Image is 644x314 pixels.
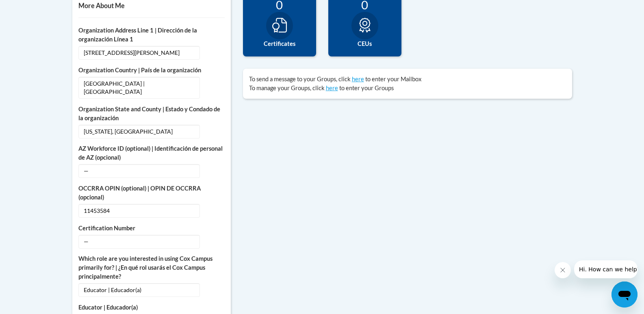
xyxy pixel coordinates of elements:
label: OCCRRA OPIN (optional) | OPIN DE OCCRRA (opcional) [78,184,225,202]
iframe: Close message [555,262,571,278]
label: Organization State and County | Estado y Condado de la organización [78,105,225,123]
iframe: Message from company [574,260,637,278]
label: Organization Country | País de la organización [78,66,225,75]
span: to enter your Groups [339,84,394,91]
span: 11453584 [78,204,200,218]
a: here [352,76,364,82]
span: [STREET_ADDRESS][PERSON_NAME] [78,46,200,60]
span: — [78,164,200,178]
a: here [326,84,338,91]
iframe: Button to launch messaging window [611,282,637,308]
label: Organization Address Line 1 | Dirección de la organización Línea 1 [78,26,225,44]
span: to enter your Mailbox [365,76,421,82]
label: Certification Number [78,224,225,233]
span: — [78,235,200,249]
label: Certificates [249,39,310,48]
span: [US_STATE], [GEOGRAPHIC_DATA] [78,125,200,139]
h5: More About Me [78,2,225,9]
span: Educator | Educador(a) [78,283,200,297]
span: Hi. How can we help? [5,6,66,12]
label: CEUs [334,39,395,48]
label: Which role are you interested in using Cox Campus primarily for? | ¿En qué rol usarás el Cox Camp... [78,254,225,281]
span: [GEOGRAPHIC_DATA] | [GEOGRAPHIC_DATA] [78,77,200,99]
label: AZ Workforce ID (optional) | Identificación de personal de AZ (opcional) [78,144,225,162]
label: Educator | Educador(a) [78,303,225,312]
span: To manage your Groups, click [249,84,325,91]
span: To send a message to your Groups, click [249,76,351,82]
